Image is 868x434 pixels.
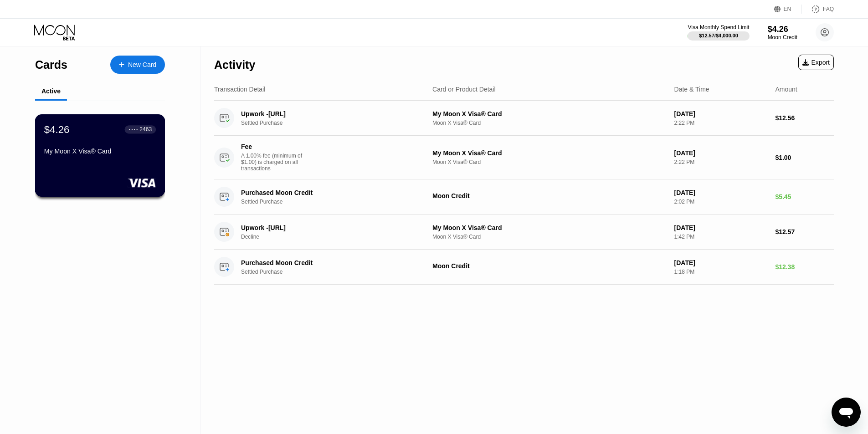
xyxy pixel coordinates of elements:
[241,224,418,231] div: Upwork -[URL]
[674,189,768,196] div: [DATE]
[241,269,431,275] div: Settled Purchase
[129,128,138,131] div: ● ● ● ●
[44,148,156,155] div: My Moon X Visa® Card
[241,153,309,172] div: A 1.00% fee (minimum of $1.00) is charged on all transactions
[432,159,667,165] div: Moon X Visa® Card
[241,199,431,205] div: Settled Purchase
[775,86,797,93] div: Amount
[214,250,834,285] div: Purchased Moon CreditSettled PurchaseMoon Credit[DATE]1:18 PM$12.38
[41,87,61,95] div: Active
[44,123,70,135] div: $4.26
[775,263,834,271] div: $12.38
[688,24,749,31] div: Visa Monthly Spend Limit
[432,86,496,93] div: Card or Product Detail
[214,101,834,136] div: Upwork -[URL]Settled PurchaseMy Moon X Visa® CardMoon X Visa® Card[DATE]2:22 PM$12.56
[674,120,768,126] div: 2:22 PM
[832,398,861,427] iframe: Button to launch messaging window
[432,224,667,231] div: My Moon X Visa® Card
[674,234,768,240] div: 1:42 PM
[674,199,768,205] div: 2:02 PM
[432,110,667,117] div: My Moon X Visa® Card
[768,25,797,34] div: $4.26
[674,259,768,266] div: [DATE]
[798,55,834,70] div: Export
[214,136,834,179] div: FeeA 1.00% fee (minimum of $1.00) is charged on all transactionsMy Moon X Visa® CardMoon X Visa® ...
[674,149,768,157] div: [DATE]
[674,224,768,231] div: [DATE]
[802,59,830,66] div: Export
[699,33,738,38] div: $12.57 / $4,000.00
[674,159,768,165] div: 2:22 PM
[432,192,667,199] div: Moon Credit
[688,24,749,41] div: Visa Monthly Spend Limit$12.57/$4,000.00
[241,120,431,126] div: Settled Purchase
[432,149,667,157] div: My Moon X Visa® Card
[775,114,834,122] div: $12.56
[214,86,265,93] div: Transaction Detail
[432,234,667,240] div: Moon X Visa® Card
[241,259,418,266] div: Purchased Moon Credit
[214,214,834,250] div: Upwork -[URL]DeclineMy Moon X Visa® CardMoon X Visa® Card[DATE]1:42 PM$12.57
[241,143,305,150] div: Fee
[214,179,834,214] div: Purchased Moon CreditSettled PurchaseMoon Credit[DATE]2:02 PM$5.45
[674,110,768,117] div: [DATE]
[35,58,67,71] div: Cards
[432,262,667,270] div: Moon Credit
[823,6,834,12] div: FAQ
[241,189,418,196] div: Purchased Moon Credit
[432,120,667,126] div: Moon X Visa® Card
[784,6,791,12] div: EN
[775,154,834,161] div: $1.00
[775,228,834,235] div: $12.57
[241,110,418,117] div: Upwork -[URL]
[214,58,255,71] div: Activity
[139,126,152,133] div: 2463
[241,234,431,240] div: Decline
[110,56,165,74] div: New Card
[36,115,164,196] div: $4.26● ● ● ●2463My Moon X Visa® Card
[775,193,834,200] div: $5.45
[802,5,834,14] div: FAQ
[128,61,156,69] div: New Card
[674,269,768,275] div: 1:18 PM
[768,34,797,41] div: Moon Credit
[674,86,709,93] div: Date & Time
[768,25,797,41] div: $4.26Moon Credit
[774,5,802,14] div: EN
